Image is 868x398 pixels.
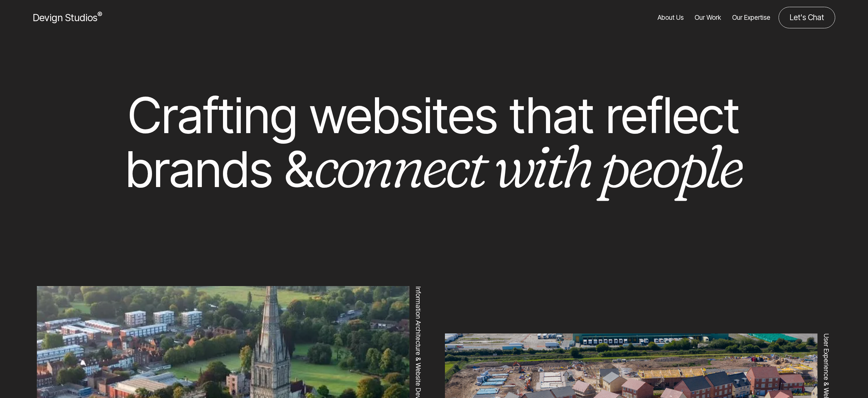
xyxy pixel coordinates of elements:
a: Contact us about your project [779,7,835,28]
a: About Us [658,7,684,28]
h1: Crafting websites that reflect brands & [71,88,797,197]
span: Devign Studios [33,12,102,24]
a: Devign Studios® Homepage [33,10,102,25]
a: Our Work [695,7,721,28]
em: connect with people [314,129,742,202]
a: Our Expertise [732,7,770,28]
sup: ® [97,10,102,19]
